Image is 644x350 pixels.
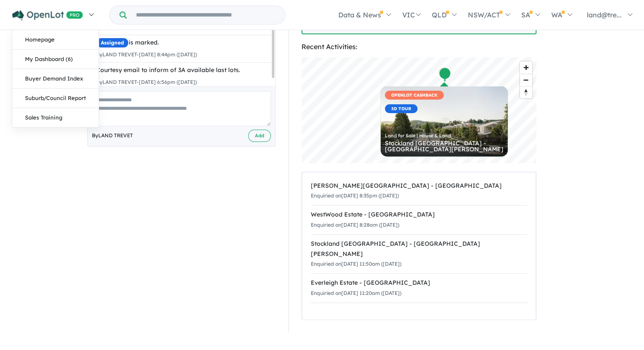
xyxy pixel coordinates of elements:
[385,140,503,152] div: Stockland [GEOGRAPHIC_DATA] - [GEOGRAPHIC_DATA][PERSON_NAME]
[301,41,536,53] div: Recent Activities:
[438,67,451,83] div: Map marker
[311,177,527,206] a: [PERSON_NAME][GEOGRAPHIC_DATA] - [GEOGRAPHIC_DATA]Enquiried on[DATE] 8:35pm ([DATE])
[12,10,83,21] img: Openlot PRO Logo White
[385,104,417,113] span: 3D TOUR
[12,89,99,108] a: Suburb/Council Report
[96,79,197,85] small: By LAND TREVET - [DATE] 6:56pm ([DATE])
[96,65,273,75] div: Courtesy email to inform of 3A available last lots.
[92,131,133,140] span: By LAND TREVET
[12,108,99,127] a: Sales Training
[311,205,527,235] a: WestWood Estate - [GEOGRAPHIC_DATA]Enquiried on[DATE] 8:28am ([DATE])
[128,6,283,24] input: Try estate name, suburb, builder or developer
[520,86,532,98] span: Reset bearing to north
[12,69,99,89] a: Buyer Demand Index
[437,67,450,82] div: Map marker
[96,51,197,58] small: By LAND TREVET - [DATE] 8:44pm ([DATE])
[248,130,271,142] button: Add
[381,86,508,156] a: OPENLOT CASHBACK3D TOUR Land for Sale | House & Land Stockland [GEOGRAPHIC_DATA] - [GEOGRAPHIC_DA...
[311,210,527,220] div: WestWood Estate - [GEOGRAPHIC_DATA]
[587,11,622,19] span: land@tre...
[311,222,399,228] small: Enquiried on [DATE] 8:28am ([DATE])
[385,133,503,138] div: Land for Sale | House & Land
[301,57,536,163] canvas: Map
[311,261,401,267] small: Enquiried on [DATE] 11:50am ([DATE])
[311,192,399,199] small: Enquiried on [DATE] 8:35pm ([DATE])
[96,38,273,48] div: is marked.
[520,86,532,98] button: Reset bearing to north
[96,38,129,48] span: Assigned
[311,273,527,303] a: Everleigh Estate - [GEOGRAPHIC_DATA]Enquiried on[DATE] 11:20am ([DATE])
[520,74,532,86] button: Zoom out
[311,290,401,296] small: Enquiried on [DATE] 11:20am ([DATE])
[520,61,532,74] button: Zoom in
[385,91,444,100] span: OPENLOT CASHBACK
[311,234,527,274] a: Stockland [GEOGRAPHIC_DATA] - [GEOGRAPHIC_DATA][PERSON_NAME]Enquiried on[DATE] 11:50am ([DATE])
[12,50,99,69] a: My Dashboard (6)
[311,181,527,191] div: [PERSON_NAME][GEOGRAPHIC_DATA] - [GEOGRAPHIC_DATA]
[311,278,527,288] div: Everleigh Estate - [GEOGRAPHIC_DATA]
[12,30,99,50] a: Homepage
[311,239,527,259] div: Stockland [GEOGRAPHIC_DATA] - [GEOGRAPHIC_DATA][PERSON_NAME]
